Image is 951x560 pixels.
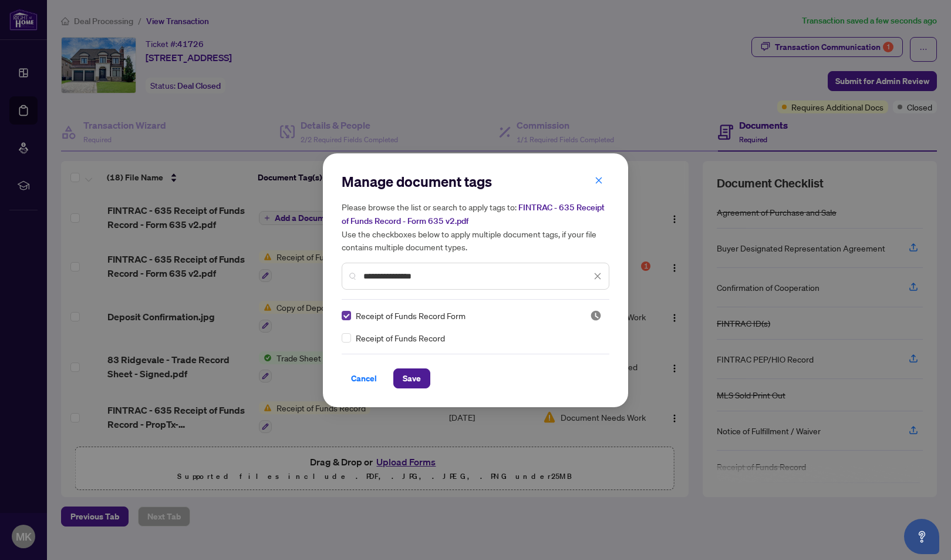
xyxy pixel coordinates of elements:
[356,331,445,344] span: Receipt of Funds Record
[356,309,466,322] span: Receipt of Funds Record Form
[593,272,602,280] span: close
[342,172,609,191] h2: Manage document tags
[590,310,602,321] img: status
[393,368,430,388] button: Save
[590,310,602,321] span: Pending Review
[904,519,939,554] button: Open asap
[351,369,377,388] span: Cancel
[342,202,605,226] span: FINTRAC - 635 Receipt of Funds Record - Form 635 v2.pdf
[342,368,386,388] button: Cancel
[403,369,421,388] span: Save
[595,176,603,185] span: close
[342,200,609,253] h5: Please browse the list or search to apply tags to: Use the checkboxes below to apply multiple doc...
